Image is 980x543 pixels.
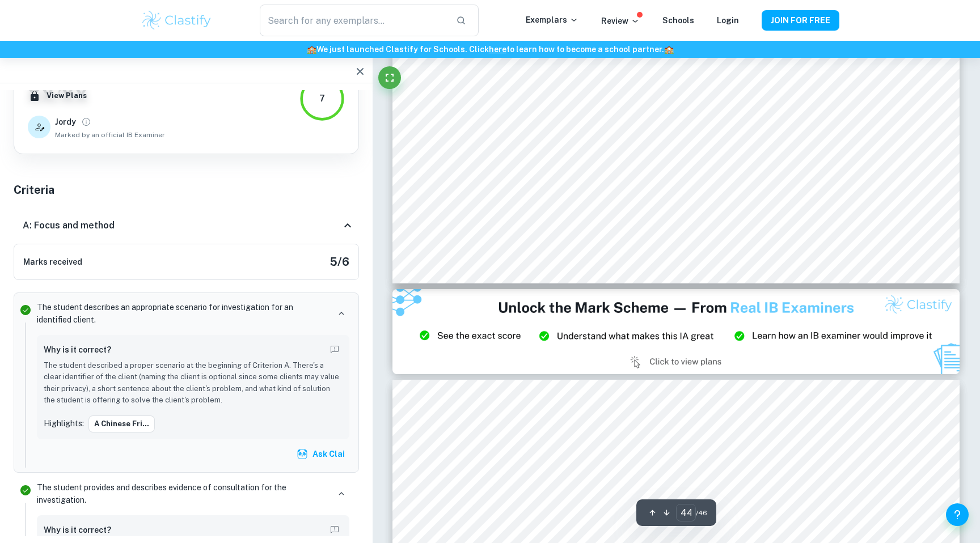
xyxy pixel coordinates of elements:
[319,92,325,105] div: 7
[662,16,694,25] a: Schools
[44,360,343,406] p: The student described a proper scenario at the beginning of Criterion A. There's a clear identifi...
[44,87,90,104] button: View Plans
[14,207,359,244] div: A: Focus and method
[23,219,115,232] h6: A: Focus and method
[526,14,578,26] p: Exemplars
[44,524,111,536] h6: Why is it correct?
[664,45,674,54] span: 🏫
[44,417,84,430] p: Highlights:
[330,253,349,270] h5: 5 / 6
[44,343,111,356] h6: Why is it correct?
[19,483,32,497] svg: Correct
[307,45,316,54] span: 🏫
[717,16,739,25] a: Login
[762,10,839,31] button: JOIN FOR FREE
[19,303,32,317] svg: Correct
[489,45,506,54] a: here
[696,508,707,518] span: / 46
[37,301,329,326] p: The student describes an appropriate scenario for investigation for an identified client.
[2,43,978,56] h6: We just launched Clastify for Schools. Click to learn how to become a school partner.
[327,522,343,538] button: Report mistake/confusion
[297,448,308,460] img: clai.svg
[946,503,969,526] button: Help and Feedback
[55,116,76,128] h6: Jordy
[260,5,447,36] input: Search for any exemplars...
[78,114,94,130] button: View full profile
[88,415,155,432] button: A Chinese fri...
[294,444,349,464] button: Ask Clai
[141,9,213,32] img: Clastify logo
[378,66,401,89] button: Fullscreen
[327,342,343,358] button: Report mistake/confusion
[392,289,960,374] img: Ad
[601,15,640,27] p: Review
[55,130,165,140] span: Marked by an official IB Examiner
[23,256,82,268] h6: Marks received
[14,181,359,198] h5: Criteria
[37,481,329,506] p: The student provides and describes evidence of consultation for the investigation.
